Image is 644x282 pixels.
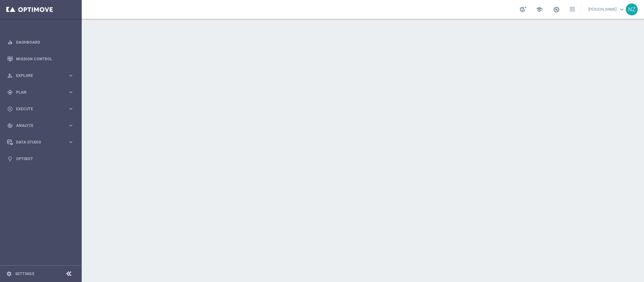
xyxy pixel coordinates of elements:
[16,107,68,111] span: Execute
[16,34,74,51] a: Dashboard
[7,140,74,145] button: Data Studio keyboard_arrow_right
[7,156,13,162] i: lightbulb
[7,123,74,128] button: track_changes Analyze keyboard_arrow_right
[16,90,68,94] span: Plan
[7,90,74,95] button: gps_fixed Plan keyboard_arrow_right
[16,74,68,78] span: Explore
[7,73,68,79] div: Explore
[6,271,12,277] i: settings
[68,73,74,79] i: keyboard_arrow_right
[7,89,13,95] i: gps_fixed
[626,3,638,15] div: NZ
[68,122,74,128] i: keyboard_arrow_right
[16,124,68,127] span: Analyze
[16,140,68,144] span: Data Studio
[618,6,625,13] span: keyboard_arrow_down
[7,89,68,95] div: Plan
[68,89,74,95] i: keyboard_arrow_right
[7,123,13,128] i: track_changes
[7,150,74,167] div: Optibot
[7,106,74,111] button: play_circle_outline Execute keyboard_arrow_right
[7,73,13,79] i: person_search
[7,106,13,112] i: play_circle_outline
[7,40,74,45] button: equalizer Dashboard
[68,106,74,112] i: keyboard_arrow_right
[7,123,68,128] div: Analyze
[7,40,13,45] i: equalizer
[7,106,68,112] div: Execute
[7,57,74,62] button: Mission Control
[16,150,74,167] a: Optibot
[536,6,543,13] span: school
[7,139,68,145] div: Data Studio
[15,272,34,276] a: Settings
[588,5,626,14] a: [PERSON_NAME]keyboard_arrow_down
[7,73,74,78] button: person_search Explore keyboard_arrow_right
[16,51,74,67] a: Mission Control
[7,34,74,51] div: Dashboard
[7,156,74,161] button: lightbulb Optibot
[7,51,74,67] div: Mission Control
[68,139,74,145] i: keyboard_arrow_right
